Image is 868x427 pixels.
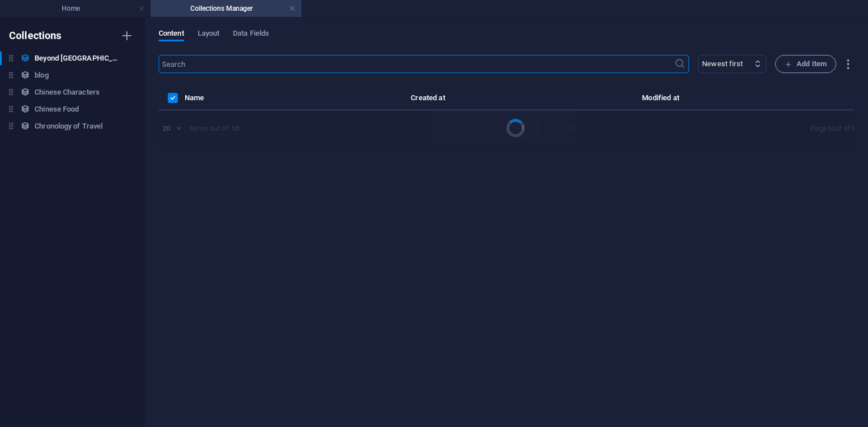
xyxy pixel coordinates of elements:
input: Search [159,55,674,73]
th: Name [185,91,317,110]
span: Data Fields [233,27,269,42]
th: Created at [317,91,543,110]
th: Modified at [544,91,782,110]
h6: Collections [9,29,62,42]
button: Add Item [775,55,836,73]
table: items list [159,91,854,110]
h6: Chinese Food [35,103,79,116]
h6: blog [35,69,48,82]
h6: Chinese Characters [35,86,100,99]
i: Create new collection [120,29,134,42]
span: Content [159,27,184,42]
span: Layout [198,27,220,42]
h6: Chronology of Travel [35,119,103,133]
h6: Beyond [GEOGRAPHIC_DATA] [35,52,120,65]
span: Add Item [785,57,827,71]
h4: Collections Manager [151,2,301,15]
